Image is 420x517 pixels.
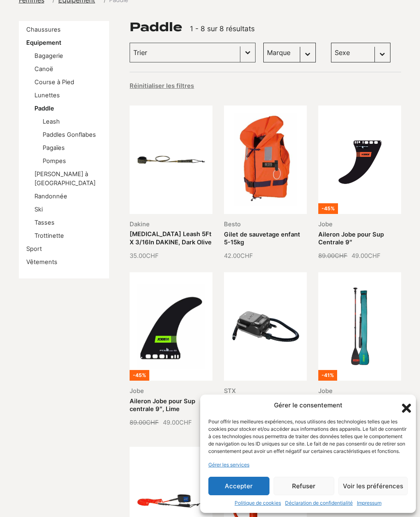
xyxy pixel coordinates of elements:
a: Aileron Jobe pour Sup Centrale 9″ [318,231,384,246]
button: Voir les préférences [338,477,408,495]
button: Basculer la liste [240,43,255,62]
a: Sport [26,245,42,253]
a: Lunettes [34,92,60,99]
a: Randonnée [34,193,67,200]
a: Trottinette [34,232,64,239]
a: Bagagerie [34,52,63,60]
a: Paddle [34,105,54,112]
button: Réinitialiser les filtres [130,82,194,90]
input: Trier [133,47,237,58]
button: Accepter [208,477,269,495]
a: Politique de cookies [235,499,281,507]
span: 1 - 8 sur 8 résultats [190,24,255,33]
a: Impressum [357,499,381,507]
a: Pagaïes [43,144,65,152]
div: Gérer le consentement [274,401,342,410]
a: Vêtements [26,258,57,266]
a: Tasses [34,219,55,226]
a: [MEDICAL_DATA] Leash 5Ft X 3/16In DAKINE, Dark Olive [130,230,212,246]
a: Aileron Jobe pour Sup centrale 9″, Lime [130,398,195,413]
h1: Paddle [130,21,182,33]
a: Leash [43,118,60,125]
a: Chaussures [26,26,61,33]
a: Equipement [26,39,62,46]
a: Canoë [34,65,53,73]
a: Paddles Gonflabes [43,131,96,138]
a: Pompes [43,157,66,165]
a: Gérer les services [208,461,249,469]
a: [PERSON_NAME] à [GEOGRAPHIC_DATA] [34,170,96,187]
a: Ski [34,206,43,213]
div: Pour offrir les meilleures expériences, nous utilisons des technologies telles que les cookies po... [208,418,407,455]
a: Déclaration de confidentialité [285,499,353,507]
a: Course à Pied [34,78,74,86]
a: Gilet de sauvetage enfant 5-15kg [224,231,300,246]
div: Fermer la boîte de dialogue [399,401,408,409]
button: Refuser [274,477,335,495]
